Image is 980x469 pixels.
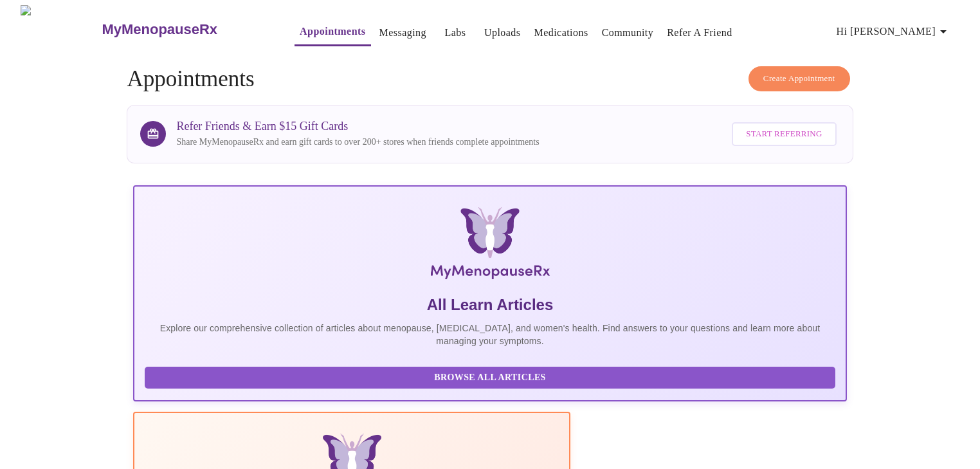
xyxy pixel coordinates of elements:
[176,136,539,149] p: Share MyMenopauseRx and earn gift cards to over 200+ stores when friends complete appointments
[732,122,836,146] button: Start Referring
[597,20,659,46] button: Community
[729,116,839,152] a: Start Referring
[300,23,365,41] a: Appointments
[374,20,431,46] button: Messaging
[145,322,835,347] p: Explore our comprehensive collection of articles about menopause, [MEDICAL_DATA], and women's hea...
[100,7,269,52] a: MyMenopauseRx
[667,24,732,42] a: Refer a Friend
[252,207,728,284] img: MyMenopauseRx Logo
[145,371,838,382] a: Browse All Articles
[379,24,426,42] a: Messaging
[158,370,822,386] span: Browse All Articles
[145,295,835,315] h5: All Learn Articles
[602,24,654,42] a: Community
[127,66,853,92] h4: Appointments
[529,20,594,46] button: Medications
[763,71,835,86] span: Create Appointment
[21,5,100,53] img: MyMenopauseRx Logo
[662,20,738,46] button: Refer a Friend
[837,23,951,41] span: Hi [PERSON_NAME]
[746,127,822,142] span: Start Referring
[831,19,956,44] button: Hi [PERSON_NAME]
[102,21,217,38] h3: MyMenopauseRx
[749,66,850,91] button: Create Appointment
[145,367,835,389] button: Browse All Articles
[435,20,476,46] button: Labs
[484,24,521,42] a: Uploads
[479,20,526,46] button: Uploads
[176,120,539,133] h3: Refer Friends & Earn $15 Gift Cards
[534,24,588,42] a: Medications
[295,19,370,46] button: Appointments
[445,24,466,42] a: Labs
